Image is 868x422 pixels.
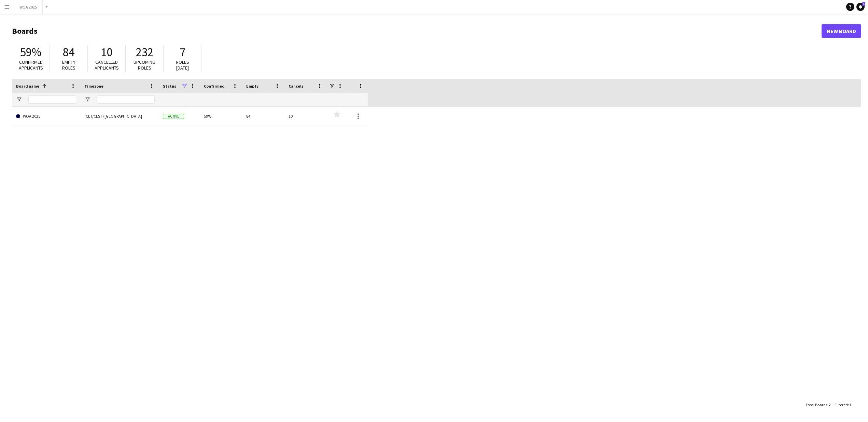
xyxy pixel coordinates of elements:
[806,402,827,407] span: Total Boards
[63,45,74,60] span: 84
[284,107,327,125] div: 10
[835,398,851,411] div: :
[204,84,225,89] span: Confirmed
[862,2,865,6] span: 1
[835,402,848,407] span: Filtered
[20,45,41,60] span: 59%
[28,95,76,104] input: Board name Filter Input
[180,45,185,60] span: 7
[289,84,304,89] span: Cancels
[84,96,90,103] button: Open Filter Menu
[16,96,22,103] button: Open Filter Menu
[176,59,189,71] span: Roles [DATE]
[19,59,43,71] span: Confirmed applicants
[806,398,830,411] div: :
[16,107,76,126] a: WOA 2025
[80,107,159,125] div: (CET/CEST) [GEOGRAPHIC_DATA]
[136,45,153,60] span: 232
[12,26,822,36] h1: Boards
[16,84,39,89] span: Board name
[134,59,155,71] span: Upcoming roles
[97,95,155,104] input: Timezone Filter Input
[163,114,184,119] span: Active
[246,84,258,89] span: Empty
[84,84,103,89] span: Timezone
[62,59,75,71] span: Empty roles
[101,45,112,60] span: 10
[163,84,176,89] span: Status
[242,107,284,125] div: 84
[856,3,865,11] a: 1
[822,24,861,38] a: New Board
[200,107,242,125] div: 59%
[828,402,830,407] span: 2
[849,402,851,407] span: 1
[95,59,119,71] span: Cancelled applicants
[14,0,43,14] button: WOA 2025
